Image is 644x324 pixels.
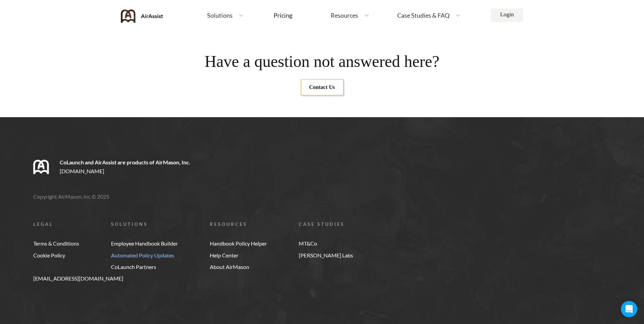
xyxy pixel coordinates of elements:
a: Help Center [210,252,267,258]
span: RESOURCES [210,222,267,227]
img: airmason [33,159,49,175]
a: Cookie Policy [33,252,79,258]
img: AirAssist [121,10,163,23]
a: Contact Us [301,79,344,95]
p: [DOMAIN_NAME] [60,168,190,174]
a: Pricing [274,9,292,21]
p: CoLaunch and AirAssist are products of AirMason, Inc. [60,159,190,165]
span: Solutions [207,12,233,18]
div: Pricing [274,12,292,18]
p: Copyright AirMason, Inc © 2025 [33,194,644,200]
a: [PERSON_NAME] Labs [299,252,353,258]
a: CoLaunch Partners [111,264,178,270]
span: CASE STUDIES [299,222,353,227]
a: [EMAIL_ADDRESS][DOMAIN_NAME] [33,275,644,282]
a: About AirMason [210,264,267,270]
span: Case Studies & FAQ [397,12,449,18]
span: Resources [331,12,358,18]
div: Open Intercom Messenger [621,301,637,317]
span: SOLUTIONS [111,222,178,227]
a: Handbook Policy Helper [210,240,267,247]
a: Login [491,8,523,22]
span: LEGAL [33,222,79,227]
a: Employee Handbook Builder [111,240,178,247]
span: Have a question not answered here? [205,52,440,71]
a: MT&Co [299,240,353,247]
a: Automated Policy Updates [111,252,178,258]
a: Terms & Conditions [33,240,79,247]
